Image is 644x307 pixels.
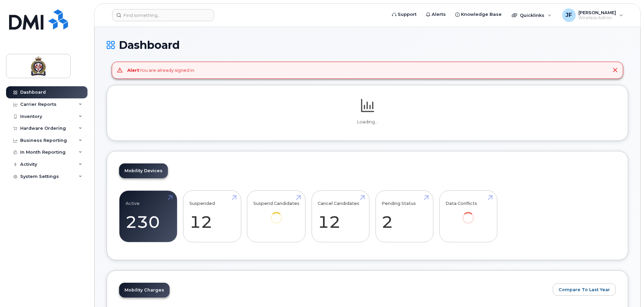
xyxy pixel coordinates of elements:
[119,163,168,178] a: Mobility Devices
[189,194,235,239] a: Suspended 12
[107,39,628,51] h1: Dashboard
[382,194,427,239] a: Pending Status 2
[318,194,363,239] a: Cancel Candidates 12
[127,67,195,73] div: You are already signed in.
[553,283,616,296] button: Compare To Last Year
[119,119,616,125] p: Loading...
[445,194,491,233] a: Data Conflicts
[559,286,610,293] span: Compare To Last Year
[119,283,170,298] a: Mobility Charges
[127,67,139,73] strong: Alert
[126,194,171,239] a: Active 230
[253,194,299,233] a: Suspend Candidates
